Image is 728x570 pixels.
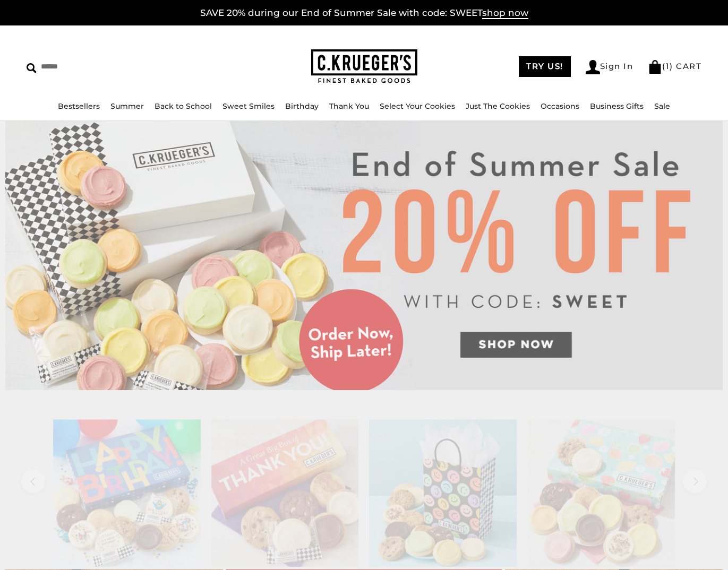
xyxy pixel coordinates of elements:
img: Search [27,63,37,73]
img: C.KRUEGER'S [311,49,417,84]
img: Birthday Celebration Cookie Gift Boxes - Assorted Cookies [53,419,201,567]
input: Search [27,58,184,75]
a: (1) CART [648,61,701,71]
a: Select Your Cookies [380,101,455,111]
img: C.Krueger's Special Offer [5,121,723,390]
img: Sweet Smiles Gift Bag - Assorted Cookies - Select Your Message [370,419,517,567]
button: next [683,469,707,493]
img: Box of Thanks Half Dozen Sampler - Assorted Cookies [211,419,359,567]
a: Just The Cookies [466,101,530,111]
a: Thank You [329,101,369,111]
a: Bestsellers [58,101,100,111]
a: Sale [654,101,670,111]
img: Summer Vibes Cookie Gift Boxes - Assorted Cookies [527,419,675,567]
a: SAVE 20% during our End of Summer Sale with code: SWEETshop now [200,7,528,19]
img: Account [586,60,600,74]
a: Business Gifts [590,101,644,111]
span: shop now [482,7,528,19]
a: Birthday [285,101,319,111]
a: TRY US! [519,56,571,77]
a: Back to School [155,101,212,111]
img: Bag [648,60,662,74]
span: 1 [666,61,670,71]
button: previous [21,469,45,493]
a: Sweet Smiles [222,101,275,111]
a: Occasions [541,101,579,111]
a: Summer [110,101,144,111]
a: Sign In [586,60,633,74]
